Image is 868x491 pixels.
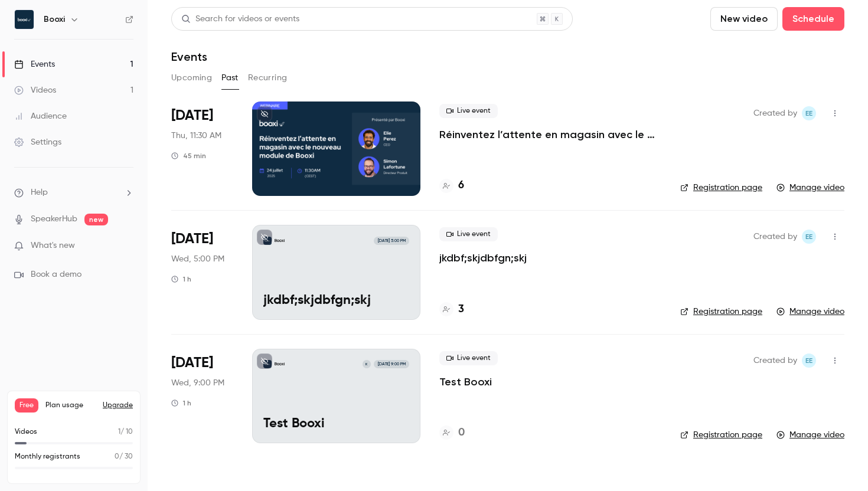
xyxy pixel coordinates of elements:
[31,213,77,225] a: SpeakerHub
[374,360,409,368] span: [DATE] 9:00 PM
[171,230,213,248] span: [DATE]
[439,227,498,241] span: Live event
[31,269,81,281] span: Book a demo
[14,110,67,122] div: Audience
[118,427,133,437] p: / 10
[458,425,465,441] h4: 0
[171,68,212,87] button: Upcoming
[439,375,492,389] a: Test Booxi
[115,453,119,460] span: 0
[710,7,778,31] button: New video
[439,178,464,194] a: 6
[263,417,409,432] p: Test Booxi
[439,425,465,441] a: 0
[782,7,844,31] button: Schedule
[45,401,96,410] span: Plan usage
[776,429,844,441] a: Manage video
[171,274,191,284] div: 1 h
[458,178,464,194] h4: 6
[84,214,108,225] span: new
[171,106,213,125] span: [DATE]
[15,427,37,437] p: Videos
[31,186,48,199] span: Help
[15,451,80,462] p: Monthly registrants
[802,353,816,368] span: Emilie Enguehard
[753,106,797,120] span: Created by
[103,401,133,410] button: Upgrade
[275,361,285,367] p: Booxi
[171,102,233,196] div: Jul 24 Thu, 11:30 AM (Europe/Paris)
[171,130,221,142] span: Thu, 11:30 AM
[802,106,816,120] span: Emilie Enguehard
[805,230,812,244] span: EE
[15,398,38,413] span: Free
[171,151,206,161] div: 45 min
[115,451,133,462] p: / 30
[680,306,762,317] a: Registration page
[753,230,797,244] span: Created by
[439,127,661,142] a: Réinventez l’attente en magasin avec le nouveau module de Booxi
[680,182,762,194] a: Registration page
[439,251,527,265] a: jkdbf;skjdbfgn;skj
[439,104,498,118] span: Live event
[805,353,812,368] span: EE
[776,306,844,317] a: Manage video
[14,84,56,96] div: Videos
[263,293,409,309] p: jkdbf;skjdbfgn;skj
[31,240,75,252] span: What's new
[248,68,288,87] button: Recurring
[805,106,812,120] span: EE
[802,230,816,244] span: Emilie Enguehard
[439,351,498,365] span: Live event
[776,182,844,194] a: Manage video
[374,237,409,245] span: [DATE] 5:00 PM
[171,225,233,319] div: Jul 23 Wed, 11:00 AM (America/Toronto)
[171,353,213,372] span: [DATE]
[171,349,233,443] div: Jul 16 Wed, 3:00 PM (America/Toronto)
[14,58,55,70] div: Events
[439,302,464,317] a: 3
[458,302,464,317] h4: 3
[680,429,762,441] a: Registration page
[14,136,61,148] div: Settings
[275,238,285,244] p: Booxi
[252,349,420,443] a: Test BooxiBooxiK[DATE] 9:00 PMTest Booxi
[44,14,65,25] h6: Booxi
[171,253,224,265] span: Wed, 5:00 PM
[181,13,299,25] div: Search for videos or events
[362,359,371,369] div: K
[221,68,239,87] button: Past
[171,377,224,389] span: Wed, 9:00 PM
[753,353,797,368] span: Created by
[171,50,207,64] h1: Events
[14,186,133,199] li: help-dropdown-opener
[15,10,34,29] img: Booxi
[252,225,420,319] a: jkdbf;skjdbfgn;skjBooxi[DATE] 5:00 PMjkdbf;skjdbfgn;skj
[171,398,191,408] div: 1 h
[118,428,120,436] span: 1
